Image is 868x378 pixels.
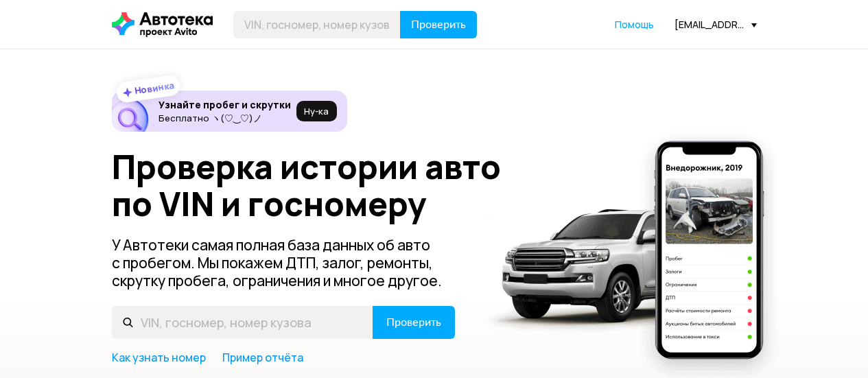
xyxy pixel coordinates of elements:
button: Проверить [373,306,455,339]
strong: Новинка [133,79,175,97]
p: У Автотеки самая полная база данных об авто с пробегом. Мы покажем ДТП, залог, ремонты, скрутку п... [112,236,456,290]
input: VIN, госномер, номер кузова [112,306,373,339]
a: Пример отчёта [222,350,303,365]
button: Проверить [400,11,477,38]
a: Как узнать номер [112,350,206,365]
a: Помощь [615,18,654,32]
span: Проверить [411,19,466,30]
input: VIN, госномер, номер кузова [233,11,401,38]
div: [EMAIL_ADDRESS][DOMAIN_NAME] [675,18,757,31]
p: Бесплатно ヽ(♡‿♡)ノ [159,113,291,123]
span: Ну‑ка [304,106,329,117]
span: Помощь [615,18,654,31]
h1: Проверка истории авто по VIN и госномеру [112,148,521,222]
span: Проверить [386,317,441,328]
h6: Узнайте пробег и скрутки [159,99,291,111]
